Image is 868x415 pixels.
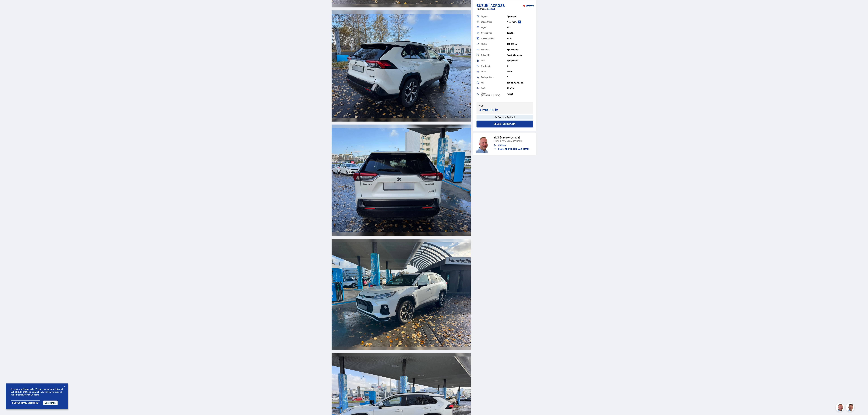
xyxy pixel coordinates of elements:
div: 2021 [507,26,533,29]
div: Á staðnum [507,21,533,23]
span: Suzuki [477,3,490,8]
span: Raðnúmer: [477,7,488,10]
a: [PERSON_NAME] upplýsingar [11,400,40,405]
div: Nýskráning: [481,32,507,34]
a: 5375568 [494,144,529,147]
img: siFngHWaQ9KaOqBr.png [476,136,491,153]
div: Eigandi / Viðskiptafræðingur [494,139,529,143]
div: Skráð í [GEOGRAPHIC_DATA]: [481,92,507,96]
div: Afl: [481,82,507,84]
a: [EMAIL_ADDRESS][DOMAIN_NAME] [494,148,529,150]
div: 185 hö. / 2.487 cc. [507,82,533,84]
span: Across [490,3,505,8]
img: 3705961.jpeg [332,10,471,122]
div: 2026 [507,37,533,40]
span: Velkomin á vef Íslandsbílar. Vefurinn notast við vefkökur, ef þú [PERSON_NAME] að nota vefinn þá ... [11,388,63,396]
div: Litur: [481,71,507,73]
div: 273368 [477,8,533,13]
div: 12/2021 [507,32,533,34]
div: CO2: [481,87,507,89]
div: Fjórhjóladrif [507,59,533,62]
img: siFngHWaQ9KaOqBr.png [836,404,845,412]
div: Sjálfskipting [507,48,533,51]
div: 4.290.000 kr. [479,108,504,112]
button: Ég samþykki [43,401,58,405]
div: 26 g/km [507,87,533,89]
img: FbJEzSuNWCJXmdc-.webp [846,404,855,412]
div: Tegund: [481,15,507,17]
div: Staðsetning: [481,21,507,23]
div: Verð: [479,105,505,107]
img: brand logo [523,1,534,10]
button: Opna LiveChat spjallviðmót [2,1,11,10]
div: 5 [507,76,533,78]
div: Drif: [481,60,507,62]
div: Næsta skoðun: [481,37,507,39]
div: Sportjeppi [507,15,533,18]
div: Skoðar skipti á ódýrari [477,115,533,119]
div: 4 [507,65,533,67]
div: Farþegafjöldi: [481,76,507,78]
div: Dyrafjöldi: [481,65,507,67]
div: Hvítur [507,71,533,73]
div: [DATE] [507,93,533,96]
img: 3705963.jpeg [332,124,471,236]
div: 132 000 km. [507,43,533,45]
button: Senda fyrirspurn [477,121,533,127]
div: Skipting: [481,49,507,51]
div: Orkugjafi: [481,54,507,56]
div: Skúli [PERSON_NAME] [494,136,529,139]
img: 3705965.jpeg [332,239,471,350]
div: Árgerð: [481,26,507,28]
div: Akstur: [481,43,507,45]
div: Bensín+Rafmagn [507,54,533,56]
